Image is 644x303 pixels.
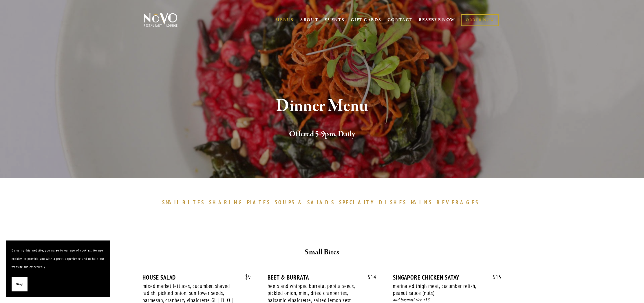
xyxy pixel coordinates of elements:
div: SINGAPORE CHICKEN SATAY [393,274,502,281]
h1: Dinner Menu [153,97,491,115]
span: $ [245,273,248,280]
section: Cookie banner [6,240,110,297]
span: Okay! [16,280,23,289]
span: 15 [487,274,502,280]
span: SMALL [162,199,180,206]
a: SHARINGPLATES [209,199,273,206]
div: BEET & BURRATA [268,274,376,281]
a: SOUPS&SALADS [275,199,338,206]
span: 14 [362,274,376,280]
span: & [298,199,304,206]
span: $ [368,273,371,280]
a: SMALLBITES [162,199,208,206]
span: SPECIALTY [339,199,376,206]
span: 9 [239,274,251,280]
a: ORDER NOW [461,14,499,26]
a: BEVERAGES [437,199,482,206]
span: PLATES [247,199,270,206]
span: $ [493,273,496,280]
div: HOUSE SALAD [142,274,251,281]
span: SOUPS [275,199,295,206]
a: GIFT CARDS [351,14,381,25]
span: DISHES [379,199,407,206]
span: BEVERAGES [437,199,479,206]
a: ABOUT [300,17,319,23]
p: By using this website, you agree to our use of cookies. We use cookies to provide you with a grea... [12,246,104,271]
a: CONTACT [387,14,413,25]
h2: Offered 5-9pm, Daily [153,128,491,140]
span: SALADS [307,199,335,206]
button: Okay! [12,277,28,292]
a: MAINS [411,199,436,206]
div: marinated thigh meat, cucumber relish, peanut sauce (nuts) [393,282,485,297]
a: MENUS [275,17,294,23]
span: MAINS [411,199,433,206]
strong: Small Bites [305,247,339,257]
a: SPECIALTYDISHES [339,199,409,206]
a: RESERVE NOW [419,14,455,25]
span: BITES [182,199,205,206]
img: Novo Restaurant &amp; Lounge [142,13,179,27]
a: EVENTS [324,17,344,23]
span: SHARING [209,199,244,206]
